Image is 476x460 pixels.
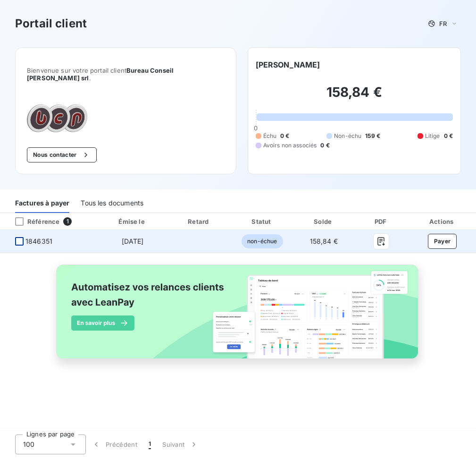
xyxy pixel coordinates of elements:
[365,132,380,140] span: 159 €
[280,132,289,140] span: 0 €
[256,84,453,110] h2: 158,84 €
[157,434,204,454] button: Suivant
[81,193,143,213] div: Tous les documents
[233,217,292,226] div: Statut
[356,217,407,226] div: PDF
[27,104,87,132] img: Company logo
[410,217,474,226] div: Actions
[122,237,144,245] span: [DATE]
[444,132,453,140] span: 0 €
[169,217,229,226] div: Retard
[27,67,174,82] span: Bureau Conseil [PERSON_NAME] srl
[8,217,59,226] div: Référence
[263,141,317,150] span: Avoirs non associés
[27,67,225,82] span: Bienvenue sur votre portail client .
[100,217,166,226] div: Émise le
[25,237,52,246] span: 1846351
[63,217,72,226] span: 1
[263,132,277,140] span: Échu
[86,434,143,454] button: Précédent
[23,440,34,449] span: 100
[254,124,258,132] span: 0
[256,59,320,70] h6: [PERSON_NAME]
[48,259,429,375] img: banner
[334,132,361,140] span: Non-échu
[15,193,69,213] div: Factures à payer
[295,217,352,226] div: Solde
[439,20,447,27] span: FR
[27,147,97,162] button: Nous contacter
[320,141,329,150] span: 0 €
[428,234,457,249] button: Payer
[310,237,338,245] span: 158,84 €
[149,440,151,449] span: 1
[425,132,440,140] span: Litige
[242,234,283,248] span: non-échue
[15,15,87,32] h3: Portail client
[143,434,157,454] button: 1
